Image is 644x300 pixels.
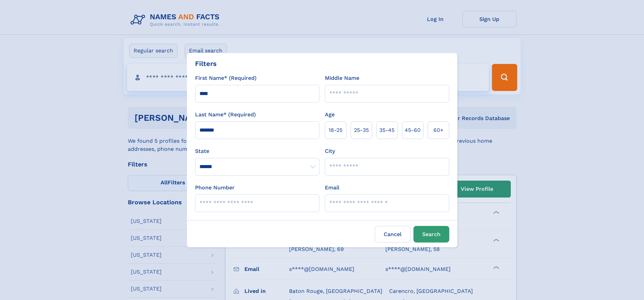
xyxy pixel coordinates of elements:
[325,74,359,82] label: Middle Name
[354,126,369,134] span: 25‑35
[195,111,256,119] label: Last Name* (Required)
[325,111,335,119] label: Age
[433,126,444,134] span: 60+
[195,184,235,192] label: Phone Number
[195,147,319,155] label: State
[195,59,217,69] div: Filters
[413,226,449,243] button: Search
[405,126,421,134] span: 45‑60
[379,126,395,134] span: 35‑45
[375,226,411,243] label: Cancel
[325,184,339,192] label: Email
[329,126,342,134] span: 18‑25
[195,74,257,82] label: First Name* (Required)
[325,147,335,155] label: City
